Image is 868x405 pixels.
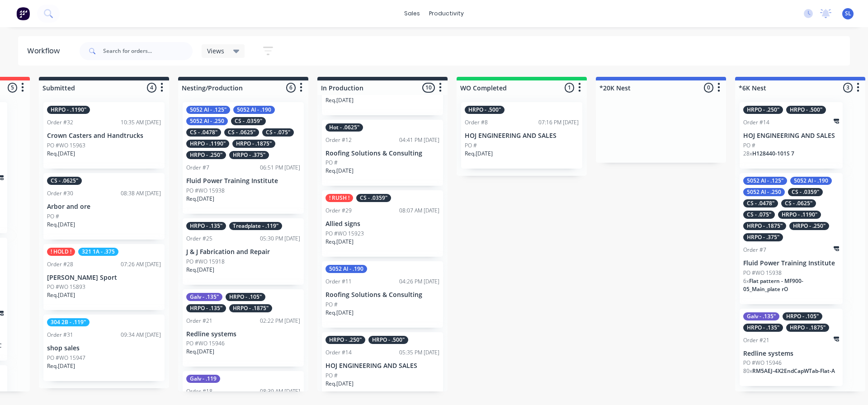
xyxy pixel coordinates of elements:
p: Req. [DATE] [186,195,214,203]
div: 5052 Al - .190 [790,177,832,185]
div: HRPO - .500"Order #807:16 PM [DATE]HOJ ENGINEERING AND SALESPO #Req.[DATE] [461,102,582,169]
div: CS - .0359" [231,117,266,125]
span: H128440-101S 7 [752,150,794,157]
div: 321 1A - .375 [78,248,118,256]
div: HRPO - .250" [325,336,365,344]
div: HRPO - .135" [186,222,226,230]
div: HRPO - .250"HRPO - .500"Order #1405:35 PM [DATE]HOJ ENGINEERING AND SALESPO #Req.[DATE] [322,332,443,399]
div: 05:35 PM [DATE] [399,348,439,357]
div: Treadplate - .119" [229,222,282,230]
div: Galv - .135" [186,293,222,301]
p: PO # [743,141,755,150]
div: CS - .0625"Order #3008:38 AM [DATE]Arbor and orePO #Req.[DATE] [43,173,165,240]
div: 5052 Al - .125"5052 Al - .1905052 Al - .250CS - .0359"CS - .0478"CS - .0625"CS - .075"HRPO - .119... [740,173,843,304]
div: 02:22 PM [DATE] [260,317,300,325]
div: CS - .0478" [186,128,221,137]
div: Galv - .135"HRPO - .105"HRPO - .135"HRPO - .1875"Order #2102:22 PM [DATE]Redline systemsPO #WO 15... [183,289,304,367]
p: Fluid Power Training Institute [743,259,839,267]
span: 80 x [743,367,752,375]
p: Arbor and ore [47,203,161,211]
p: PO #WO 15938 [743,269,782,277]
div: HRPO - .500" [368,336,408,344]
p: PO # [325,159,338,167]
div: CS - .0625" [781,199,816,207]
div: HRPO - .1190" [186,140,229,148]
p: HOJ ENGINEERING AND SALES [743,132,839,140]
p: Redline systems [743,350,839,358]
p: Roofing Solutions & Consulting [325,291,439,299]
div: 304 2B - .119"Order #3109:34 AM [DATE]shop salesPO #WO 15947Req.[DATE] [43,315,165,381]
p: Req. [DATE] [186,348,214,356]
p: Redline systems [186,330,300,338]
div: 5052 Al - .125" [743,177,787,185]
p: Req. [DATE] [325,309,354,317]
p: Req. [DATE] [47,291,75,299]
div: HRPO - .250" [789,222,829,230]
p: [PERSON_NAME] Sport [47,274,161,282]
div: HRPO - .1875" [786,324,829,332]
p: PO #WO 15946 [743,359,782,367]
p: shop sales [47,344,161,352]
div: Order #25 [186,235,212,243]
div: 5052 Al - .190Order #1104:26 PM [DATE]Roofing Solutions & ConsultingPO #Req.[DATE] [322,261,443,328]
p: PO # [47,212,59,221]
div: HRPO - .135"Treadplate - .119"Order #2505:30 PM [DATE]J & J Fabrication and RepairPO #WO 15918Req... [183,218,304,285]
div: HRPO - .1190" [47,106,90,114]
p: Req. [DATE] [325,96,354,104]
div: Order #21 [186,317,212,325]
div: HRPO - .1875" [229,304,272,312]
div: 07:26 AM [DATE] [121,260,161,268]
p: PO #WO 15923 [325,230,364,238]
div: Order #31 [47,331,73,339]
p: Req. [DATE] [47,362,75,370]
div: Order #28 [47,260,73,268]
span: 28 x [743,150,752,157]
p: Req. [DATE] [325,380,354,388]
div: HRPO - .375" [743,233,783,241]
div: HRPO - .250"HRPO - .500"Order #14HOJ ENGINEERING AND SALESPO #28xH128440-101S 7 [740,102,843,169]
div: Order #14 [325,348,352,357]
div: 06:51 PM [DATE] [260,164,300,172]
p: PO #WO 15893 [47,283,85,291]
div: Order #32 [47,118,73,127]
div: Galv - .119 [186,375,220,383]
div: HRPO - .135" [743,324,783,332]
div: CS - .0625" [224,128,259,137]
span: SL [845,9,851,18]
div: 5052 Al - .190 [233,106,275,114]
input: Search for orders... [103,42,193,60]
div: 304 2B - .119" [47,318,90,326]
p: Crown Casters and Handtrucks [47,132,161,140]
p: HOJ ENGINEERING AND SALES [465,132,579,140]
div: Order #7 [743,246,766,254]
div: 08:38 AM [DATE] [121,189,161,198]
p: Req. [DATE] [465,150,493,158]
div: ! HOLD !321 1A - .375Order #2807:26 AM [DATE][PERSON_NAME] SportPO #WO 15893Req.[DATE] [43,244,165,311]
div: 5052 Al - .125"5052 Al - .1905052 Al - .250CS - .0359"CS - .0478"CS - .0625"CS - .075"HRPO - .119... [183,102,304,214]
div: 5052 Al - .125" [186,106,230,114]
div: CS - .0625" [47,177,82,185]
div: sales [400,7,425,20]
p: PO # [465,141,477,150]
div: ! HOLD ! [47,248,75,256]
p: Req. [DATE] [325,238,354,246]
div: HRPO - .105" [783,312,822,320]
div: 08:39 AM [DATE] [260,387,300,396]
p: PO # [325,372,338,380]
p: PO # [325,301,338,309]
div: HRPO - .500" [786,106,826,114]
div: CS - .0359" [788,188,823,196]
div: Hot - .0625" [325,123,363,132]
p: Allied signs [325,220,439,228]
div: HRPO - .105" [226,293,265,301]
p: PO #WO 15946 [186,339,225,348]
span: Views [207,46,224,56]
div: CS - .075" [262,128,294,137]
div: HRPO - .1875" [743,222,786,230]
div: HRPO - .135" [186,304,226,312]
div: 5052 Al - .250 [186,117,228,125]
div: productivity [425,7,468,20]
div: 07:16 PM [DATE] [538,118,579,127]
p: Req. [DATE] [325,167,354,175]
span: Flat pattern - MF900-05_Main_plate rO [743,277,803,293]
